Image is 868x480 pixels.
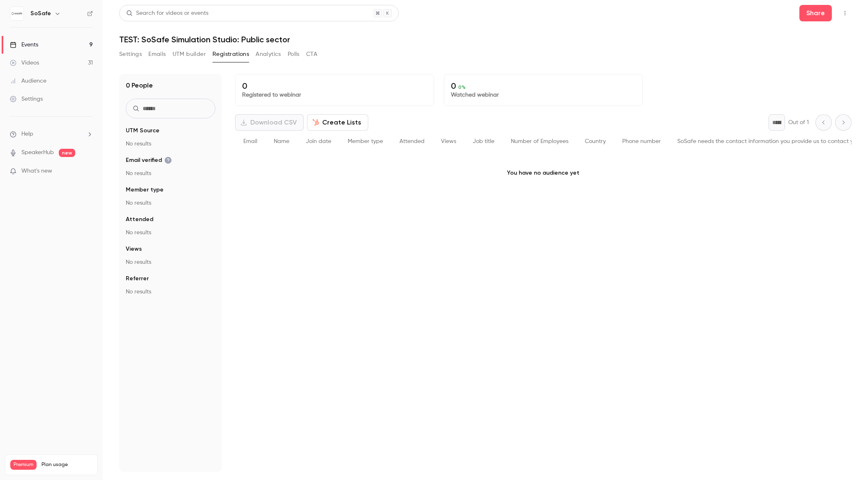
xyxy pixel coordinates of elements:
[256,48,281,61] button: Analytics
[10,59,39,67] div: Videos
[21,130,33,138] span: Help
[126,156,172,164] span: Email verified
[126,228,215,237] p: No results
[10,7,23,20] img: SoSafe
[10,95,43,103] div: Settings
[30,9,51,18] h6: SoSafe
[212,48,249,61] button: Registrations
[451,91,636,99] p: Watched webinar
[119,35,852,44] h1: TEST: SoSafe Simulation Studio: Public sector
[799,5,832,21] button: Share
[126,81,153,90] h1: 0 People
[788,118,809,127] p: Out of 1
[126,288,215,296] p: No results
[306,48,317,61] button: CTA
[306,138,331,144] span: Join date
[59,149,75,157] span: new
[441,138,456,144] span: Views
[119,48,142,61] button: Settings
[348,138,383,144] span: Member type
[511,138,568,144] span: Number of Employees
[243,138,257,144] span: Email
[126,215,153,224] span: Attended
[451,81,636,91] p: 0
[148,48,166,61] button: Emails
[10,41,38,49] div: Events
[21,148,54,157] a: SpeakerHub
[235,152,852,194] p: You have no audience yet
[42,462,92,468] span: Plan usage
[585,138,606,144] span: Country
[126,199,215,207] p: No results
[21,167,52,175] span: What's new
[173,48,206,61] button: UTM builder
[288,48,300,61] button: Polls
[126,127,159,135] span: UTM Source
[622,138,661,144] span: Phone number
[126,169,215,178] p: No results
[126,9,208,18] div: Search for videos or events
[242,91,427,99] p: Registered to webinar
[10,77,46,85] div: Audience
[126,127,215,296] section: facet-groups
[126,140,215,148] p: No results
[126,258,215,266] p: No results
[10,460,37,470] span: Premium
[83,168,93,175] iframe: Noticeable Trigger
[274,138,289,144] span: Name
[10,130,93,138] li: help-dropdown-opener
[458,84,466,90] span: 0 %
[307,114,368,131] button: Create Lists
[126,275,149,283] span: Referrer
[126,186,164,194] span: Member type
[399,138,425,144] span: Attended
[242,81,427,91] p: 0
[473,138,494,144] span: Job title
[126,245,142,253] span: Views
